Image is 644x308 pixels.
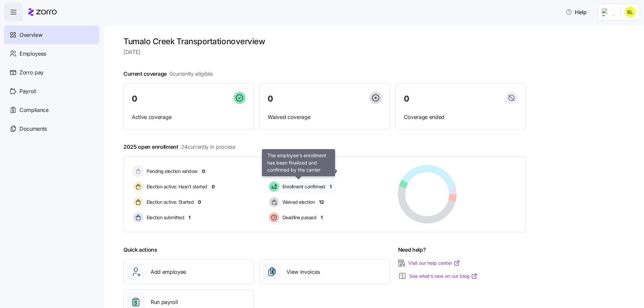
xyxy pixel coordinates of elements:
[19,87,36,96] span: Payroll
[123,246,157,254] span: Quick actions
[19,31,42,39] span: Overview
[398,246,426,254] span: Need help?
[321,214,323,221] span: 1
[123,48,526,56] span: [DATE]
[404,95,409,103] span: 0
[202,168,205,175] span: 0
[169,70,213,78] span: 0 currently eligible
[19,50,46,58] span: Employees
[19,125,47,133] span: Documents
[123,36,526,47] h1: Tumalo Creek Transportation overview
[280,183,325,190] span: Enrollment confirmed
[198,199,201,205] span: 0
[123,143,235,151] span: 2025 open enrollment
[409,273,478,280] a: See what’s new on our blog
[560,5,592,19] button: Help
[145,214,184,221] span: Election submitted
[132,113,246,121] span: Active coverage
[286,268,320,276] span: View invoices
[404,113,518,121] span: Coverage ended
[280,199,315,205] span: Waived election
[212,183,215,190] span: 0
[330,183,332,190] span: 1
[123,70,213,78] span: Current coverage
[4,44,99,63] a: Employees
[319,199,324,205] span: 12
[132,95,137,103] span: 0
[4,101,99,119] a: Compliance
[189,214,191,221] span: 1
[268,95,273,103] span: 0
[4,63,99,82] a: Zorro pay
[4,82,99,101] a: Payroll
[625,7,636,17] img: 301f6adaca03784000fa73adabf33a6b
[268,113,381,121] span: Waived coverage
[145,183,207,190] span: Election active: Hasn't started
[19,106,49,114] span: Compliance
[602,8,615,16] img: Employer logo
[280,214,317,221] span: Deadline passed
[566,8,587,16] span: Help
[151,298,178,306] span: Run payroll
[181,143,235,151] span: 24 currently in process
[4,119,99,138] a: Documents
[145,199,194,205] span: Election active: Started
[334,168,337,175] span: 9
[4,25,99,44] a: Overview
[151,268,186,276] span: Add employee
[280,168,329,175] span: Carrier application sent
[145,168,198,175] span: Pending election window
[19,68,44,77] span: Zorro pay
[408,260,460,266] a: Visit our help center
